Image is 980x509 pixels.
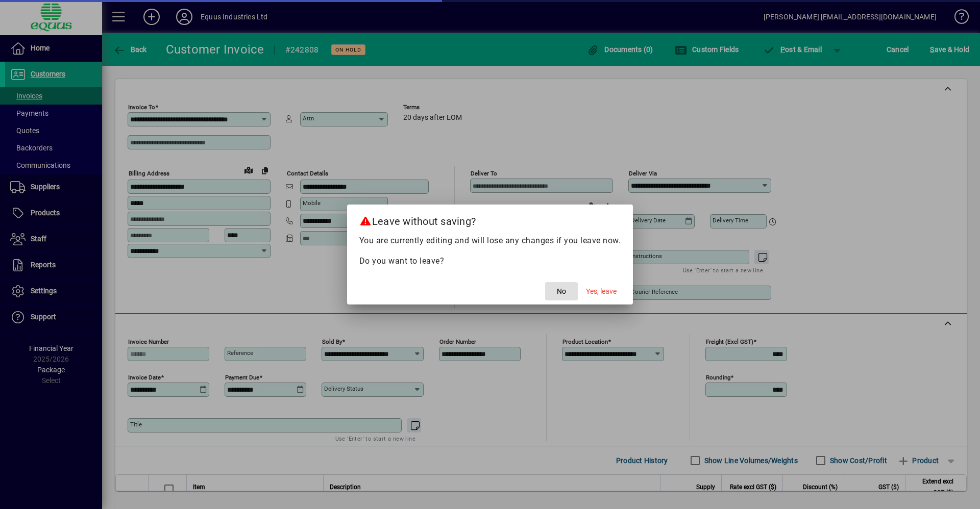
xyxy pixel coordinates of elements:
[557,286,566,297] span: No
[582,282,621,300] button: Yes, leave
[359,235,621,247] p: You are currently editing and will lose any changes if you leave now.
[359,255,621,267] p: Do you want to leave?
[586,286,617,297] span: Yes, leave
[347,205,633,234] h2: Leave without saving?
[545,282,578,300] button: No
